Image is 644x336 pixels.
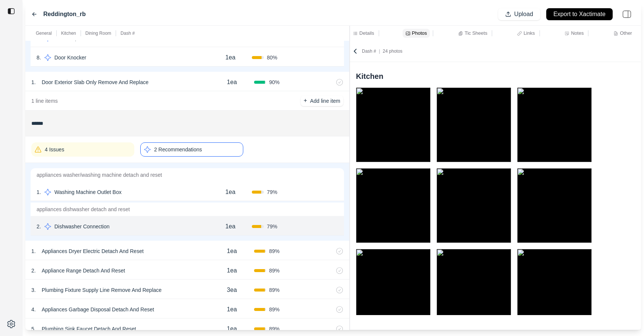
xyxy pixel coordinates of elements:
button: Upload [498,8,540,20]
p: Upload [514,10,533,19]
img: toggle sidebar [7,7,15,15]
img: right-panel.svg [619,6,635,22]
button: Export to Xactimate [546,8,613,20]
label: Reddington_rb [43,10,86,19]
p: Export to Xactimate [553,10,606,19]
